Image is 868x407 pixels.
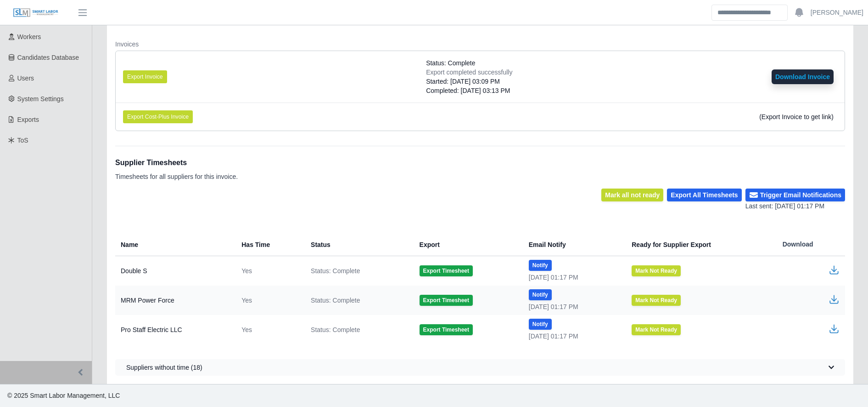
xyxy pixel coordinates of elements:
[17,33,41,40] span: Workers
[412,233,521,256] th: Export
[745,201,845,211] div: Last sent: [DATE] 01:17 PM
[17,116,39,123] span: Exports
[667,189,741,201] button: Export All Timesheets
[234,256,303,286] td: Yes
[311,325,360,334] span: Status: Complete
[601,189,663,201] button: Mark all not ready
[115,157,238,168] h1: Supplier Timesheets
[772,69,834,84] button: Download Invoice
[311,266,360,275] span: Status: Complete
[426,58,475,68] span: Status: Complete
[529,289,552,300] button: Notify
[811,8,863,17] a: [PERSON_NAME]
[115,286,234,315] td: MRM Power Force
[115,256,234,286] td: Double S
[234,233,303,256] th: Has Time
[17,137,28,144] span: ToS
[632,324,681,335] button: Mark Not Ready
[115,315,234,344] td: Pro Staff Electric LLC
[759,113,834,120] span: (Export Invoice to get link)
[426,68,512,77] div: Export completed successfully
[17,54,79,61] span: Candidates Database
[420,295,473,306] button: Export Timesheet
[123,70,167,83] button: Export Invoice
[115,359,845,376] button: Suppliers without time (18)
[529,332,617,341] div: [DATE] 01:17 PM
[745,189,845,201] button: Trigger Email Notifications
[234,315,303,344] td: Yes
[420,265,473,276] button: Export Timesheet
[426,86,512,95] div: Completed: [DATE] 03:13 PM
[521,233,624,256] th: Email Notify
[123,110,193,123] button: Export Cost-Plus Invoice
[13,8,59,18] img: SLM Logo
[772,73,834,80] a: Download Invoice
[234,286,303,315] td: Yes
[115,172,238,181] p: Timesheets for all suppliers for this invoice.
[126,363,202,372] span: Suppliers without time (18)
[115,233,234,256] th: Name
[17,95,64,103] span: System Settings
[303,233,412,256] th: Status
[7,392,120,399] span: © 2025 Smart Labor Management, LLC
[624,233,775,256] th: Ready for Supplier Export
[426,77,512,86] div: Started: [DATE] 03:09 PM
[632,295,681,306] button: Mark Not Ready
[711,5,788,21] input: Search
[529,319,552,330] button: Notify
[420,324,473,335] button: Export Timesheet
[632,265,681,276] button: Mark Not Ready
[529,273,617,282] div: [DATE] 01:17 PM
[115,40,845,49] dt: Invoices
[529,302,617,311] div: [DATE] 01:17 PM
[775,233,845,256] th: Download
[311,296,360,305] span: Status: Complete
[17,75,34,82] span: Users
[529,260,552,271] button: Notify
